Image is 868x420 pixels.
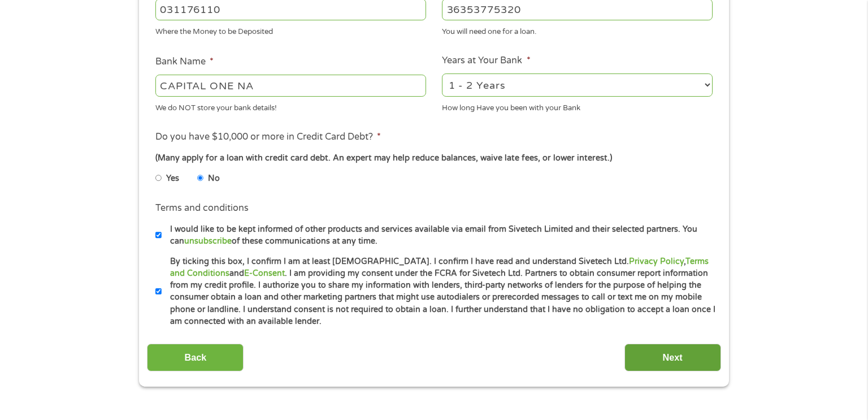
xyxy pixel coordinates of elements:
label: I would like to be kept informed of other products and services available via email from Sivetech... [162,223,716,248]
label: No [208,172,220,185]
label: Do you have $10,000 or more in Credit Card Debt? [155,131,381,143]
label: Bank Name [155,56,214,68]
a: Privacy Policy [629,257,684,266]
label: Years at Your Bank [442,55,530,67]
label: Terms and conditions [155,202,249,214]
div: How long Have you been with your Bank [442,98,713,114]
input: Back [147,344,244,371]
div: We do NOT store your bank details! [155,98,426,114]
a: unsubscribe [184,236,232,246]
div: Where the Money to be Deposited [155,23,426,38]
label: By ticking this box, I confirm I am at least [DEMOGRAPHIC_DATA]. I confirm I have read and unders... [162,256,716,328]
a: E-Consent [244,269,285,278]
input: Next [624,344,721,371]
div: (Many apply for a loan with credit card debt. An expert may help reduce balances, waive late fees... [155,152,713,164]
div: You will need one for a loan. [442,23,713,38]
label: Yes [166,172,179,185]
a: Terms and Conditions [170,257,709,278]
